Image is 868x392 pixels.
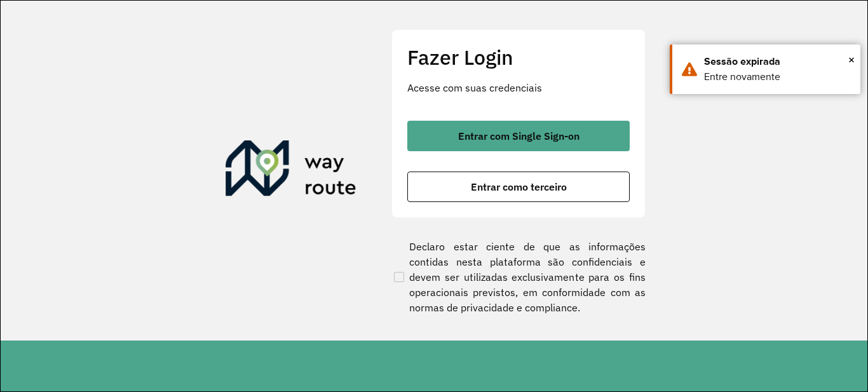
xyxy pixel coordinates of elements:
[704,54,851,69] div: Sessão expirada
[407,45,630,69] h2: Fazer Login
[407,121,630,151] button: button
[391,239,646,315] label: Declaro estar ciente de que as informações contidas nesta plataforma são confidenciais e devem se...
[848,50,855,69] span: ×
[226,140,356,201] img: Roteirizador AmbevTech
[458,131,580,141] span: Entrar com Single Sign-on
[471,182,567,192] span: Entrar como terceiro
[848,50,855,69] button: Close
[407,80,630,95] p: Acesse com suas credenciais
[704,69,851,84] div: Entre novamente
[407,172,630,202] button: button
